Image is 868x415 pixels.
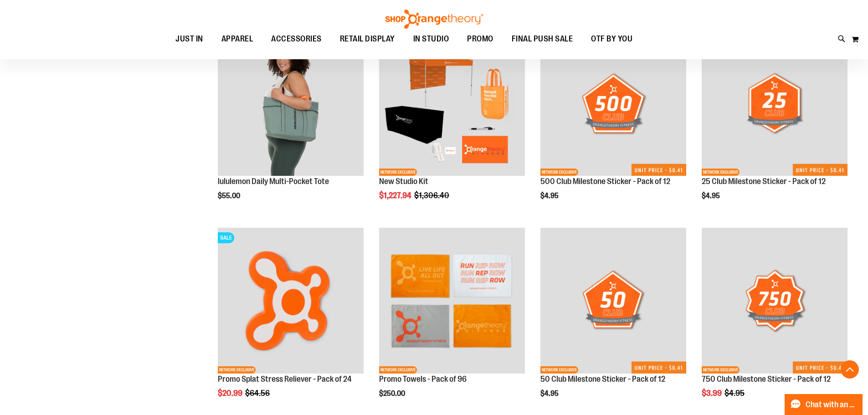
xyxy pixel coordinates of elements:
span: ACCESSORIES [271,29,322,49]
span: $3.99 [702,389,723,398]
span: $1,306.40 [414,191,451,200]
div: product [536,26,691,224]
a: Promo Towels - Pack of 96 [379,374,467,384]
span: $55.00 [218,192,241,200]
span: SALE [218,232,234,243]
img: Shop Orangetheory [384,10,484,29]
img: Product image for Splat Stress Reliever - Pack of 24 [218,228,364,374]
a: New Studio KitNEWNETWORK EXCLUSIVE [379,31,525,178]
span: $4.95 [702,192,721,200]
button: Chat with an Expert [785,394,863,415]
span: $4.95 [724,389,746,398]
span: Chat with an Expert [806,400,857,409]
span: JUST IN [175,29,203,49]
span: $1,227.94 [379,191,413,200]
img: New Studio Kit [379,31,525,176]
span: OTF BY YOU [591,29,632,49]
a: Promo Towels - Pack of 96NETWORK EXCLUSIVE [379,228,525,375]
span: $4.95 [540,389,560,398]
img: 750 Club Milestone Sticker - Pack of 12 [702,228,847,374]
div: product [213,26,368,224]
span: NETWORK EXCLUSIVE [379,169,417,176]
a: 500 Club Milestone Sticker - Pack of 12 [540,177,670,186]
img: 500 Club Milestone Sticker - Pack of 12 [540,31,686,176]
a: 50 Club Milestone Sticker - Pack of 12NETWORK EXCLUSIVE [540,228,686,375]
a: Main view of 2024 Convention lululemon Daily Multi-Pocket Tote [218,31,364,178]
a: Promo Splat Stress Reliever - Pack of 24 [218,374,352,384]
button: Back To Top [841,360,859,379]
span: PROMO [467,29,493,49]
a: New Studio Kit [379,177,428,186]
span: NETWORK EXCLUSIVE [218,366,256,374]
span: $4.95 [540,192,560,200]
a: 750 Club Milestone Sticker - Pack of 12NETWORK EXCLUSIVE [702,228,847,375]
span: IN STUDIO [413,29,449,49]
div: product [375,26,529,224]
span: NETWORK EXCLUSIVE [702,169,740,176]
a: 25 Club Milestone Sticker - Pack of 12 [702,177,826,186]
a: 25 Club Milestone Sticker - Pack of 12NETWORK EXCLUSIVE [702,31,847,178]
img: Main view of 2024 Convention lululemon Daily Multi-Pocket Tote [218,31,364,176]
a: 750 Club Milestone Sticker - Pack of 12 [702,374,831,384]
img: Promo Towels - Pack of 96 [379,228,525,374]
span: NETWORK EXCLUSIVE [540,366,578,374]
span: NETWORK EXCLUSIVE [702,366,740,374]
div: product [697,26,852,224]
a: lululemon Daily Multi-Pocket Tote [218,177,329,186]
span: NETWORK EXCLUSIVE [540,169,578,176]
a: 50 Club Milestone Sticker - Pack of 12 [540,374,665,384]
span: $64.56 [245,389,271,398]
span: RETAIL DISPLAY [340,29,395,49]
span: FINAL PUSH SALE [512,29,573,49]
a: 500 Club Milestone Sticker - Pack of 12NEWNETWORK EXCLUSIVE [540,31,686,178]
span: $250.00 [379,389,406,398]
span: NETWORK EXCLUSIVE [379,366,417,374]
img: 25 Club Milestone Sticker - Pack of 12 [702,31,847,176]
span: $20.99 [218,389,244,398]
img: 50 Club Milestone Sticker - Pack of 12 [540,228,686,374]
a: Product image for Splat Stress Reliever - Pack of 24SALENETWORK EXCLUSIVE [218,228,364,375]
span: APPAREL [221,29,253,49]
